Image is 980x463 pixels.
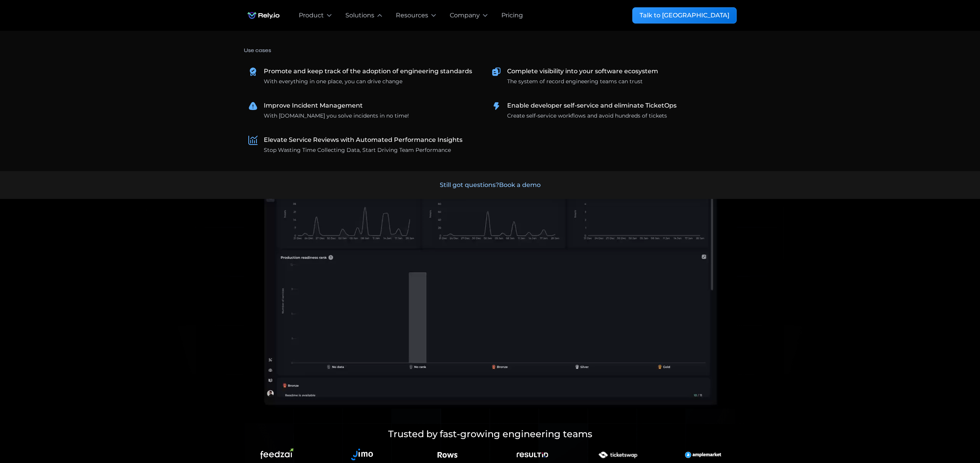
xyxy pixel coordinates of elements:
h4: Use cases [244,44,724,57]
a: Enable developer self-service and eliminate TicketOpsCreate self-service workflows and avoid hund... [487,96,724,125]
div: With [DOMAIN_NAME] you solve incidents in no time! [264,112,409,120]
span: Book a demo [499,181,541,189]
div: Solutions [345,11,374,20]
div: Company [450,11,480,20]
div: Talk to [GEOGRAPHIC_DATA] [640,11,729,20]
div: Product [299,11,324,20]
img: An illustration of an explorer using binoculars [260,448,293,461]
div: Elevate Service Reviews with Automated Performance Insights [264,135,462,145]
a: Elevate Service Reviews with Automated Performance InsightsStop Wasting Time Collecting Data, Sta... [244,131,481,159]
div: Complete visibility into your software ecosystem [507,67,658,76]
a: Pricing [501,11,523,20]
div: Resources [396,11,428,20]
a: Still got questions?Book a demo [12,171,968,199]
a: Talk to [GEOGRAPHIC_DATA] [632,7,737,24]
div: Create self-service workflows and avoid hundreds of tickets [507,112,667,120]
h5: Trusted by fast-growing engineering teams [321,427,660,441]
div: Still got questions? [440,180,541,190]
div: Promote and keep track of the adoption of engineering standards [264,67,472,76]
div: Enable developer self-service and eliminate TicketOps [507,101,677,110]
div: The system of record engineering teams can trust [507,77,643,86]
img: Rely.io logo [244,8,283,23]
a: Complete visibility into your software ecosystemThe system of record engineering teams can trust [487,62,724,90]
a: Improve Incident ManagementWith [DOMAIN_NAME] you solve incidents in no time! [244,96,481,125]
a: Promote and keep track of the adoption of engineering standardsWith everything in one place, you ... [244,62,481,90]
div: Stop Wasting Time Collecting Data, Start Driving Team Performance [264,146,451,154]
a: home [244,8,283,23]
div: With everything in one place, you can drive change [264,77,402,86]
div: Improve Incident Management [264,101,363,110]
